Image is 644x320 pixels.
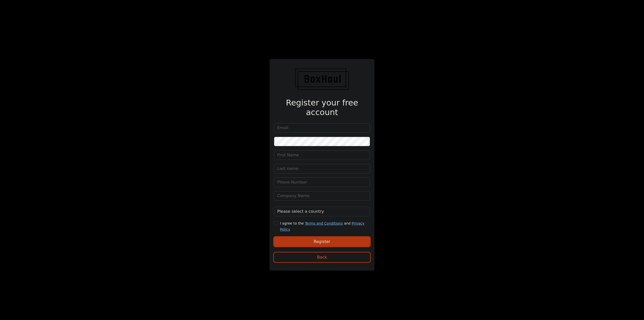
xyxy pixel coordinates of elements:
input: Phone Number [274,177,370,187]
a: Back [274,256,370,261]
input: First Name [274,150,370,160]
button: Register [274,237,370,246]
a: Terms and Conditions [305,221,343,225]
img: BoxHaul [295,68,349,90]
button: Back [274,253,370,262]
select: Select a country [274,207,370,216]
h2: Register your free account [274,98,370,117]
input: Last name [274,164,370,173]
small: I agree to the and [280,221,365,231]
input: Company Name [274,191,370,201]
input: Email [274,123,370,133]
